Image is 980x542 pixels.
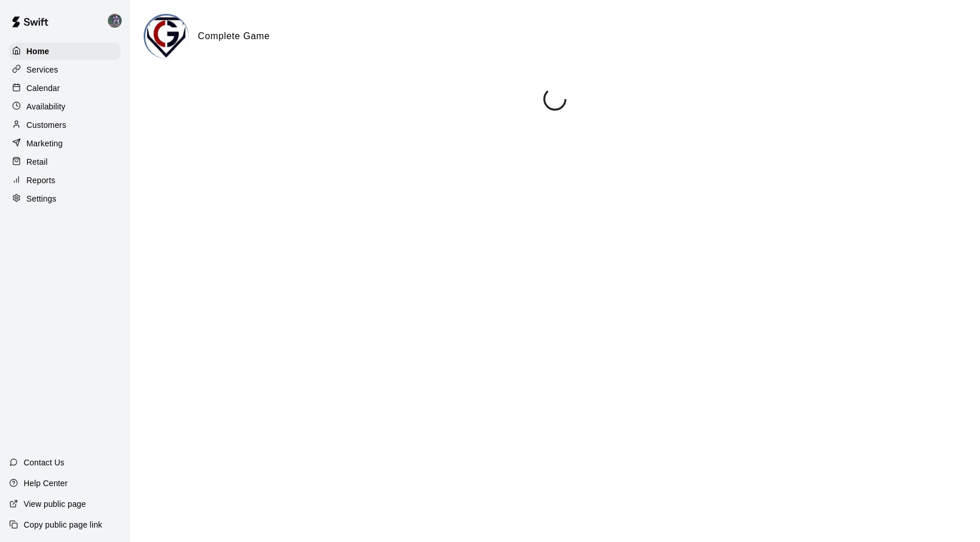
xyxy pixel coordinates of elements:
img: Chandler Kezele [108,14,122,28]
a: Services [9,61,121,78]
p: Reports [27,175,55,186]
p: Home [27,46,50,57]
p: View public page [24,498,86,510]
p: Services [27,64,58,75]
a: Settings [9,190,121,207]
p: Calendar [27,82,60,94]
p: Help Center [24,477,67,489]
h6: Complete Game [198,29,270,44]
a: Retail [9,153,121,170]
div: Chandler Kezele [106,9,130,32]
a: Marketing [9,135,121,152]
p: Marketing [27,138,63,149]
p: Customers [27,119,66,131]
a: Customers [9,116,121,134]
a: Calendar [9,79,121,97]
p: Availability [27,101,66,112]
p: Contact Us [24,457,65,468]
img: Complete Game logo [145,16,189,59]
p: Copy public page link [24,519,102,530]
a: Availability [9,98,121,115]
p: Settings [27,193,57,204]
a: Home [9,43,121,60]
p: Retail [27,156,48,168]
a: Reports [9,172,121,189]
